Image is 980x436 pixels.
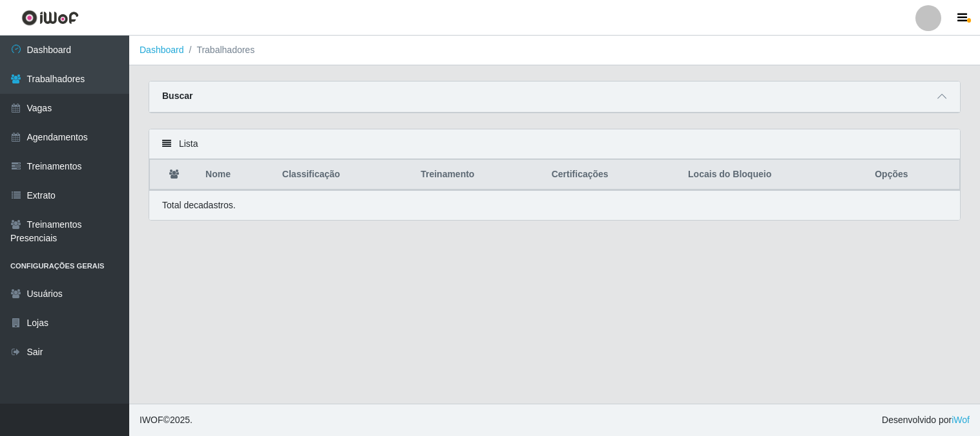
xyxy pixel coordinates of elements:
[952,415,970,425] a: iWof
[882,413,970,427] span: Desenvolvido por
[140,45,184,55] a: Dashboard
[162,199,236,212] p: Total de cadastros.
[413,160,544,190] th: Treinamento
[198,160,275,190] th: Nome
[21,10,79,26] img: CoreUI Logo
[129,36,980,65] nav: breadcrumb
[140,413,193,427] span: © 2025 .
[184,43,255,57] li: Trabalhadores
[140,415,163,425] span: IWOF
[544,160,680,190] th: Certificações
[162,91,193,101] strong: Buscar
[149,129,960,159] div: Lista
[680,160,867,190] th: Locais do Bloqueio
[867,160,959,190] th: Opções
[275,160,413,190] th: Classificação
